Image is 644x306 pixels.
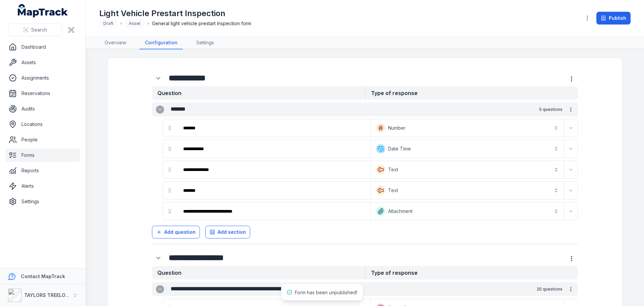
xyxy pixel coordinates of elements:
svg: drag [167,167,172,172]
button: more-detail [565,104,577,115]
button: Expand [566,143,576,154]
a: Reservations [5,87,80,100]
a: Audits [5,102,80,116]
button: Expand [566,185,576,196]
button: Expand [566,206,576,217]
strong: Question [152,266,365,279]
div: drag [163,163,176,176]
svg: drag [167,125,172,131]
button: Expand [566,123,576,133]
a: Reports [5,164,80,177]
button: more-detail [565,252,578,265]
svg: drag [167,209,172,214]
span: 5 questions [539,107,562,112]
a: Assignments [5,71,80,85]
a: Forms [5,148,80,162]
button: Add question [152,226,200,238]
button: Expand [152,72,165,85]
button: Expand [156,285,164,293]
a: Settings [5,195,80,208]
span: Form has been unpublished! [295,290,357,295]
strong: Type of response [365,86,578,100]
button: Attachment [372,204,562,219]
button: Expand [156,105,164,114]
a: Alerts [5,179,80,193]
span: 20 questions [537,287,562,292]
a: Overview [99,37,131,49]
a: Assets [5,56,80,69]
div: drag [163,205,176,218]
div: drag [163,142,176,156]
svg: drag [167,188,172,193]
div: :r1d1:-form-item-label [152,252,166,264]
div: :r1cr:-form-item-label [178,204,369,219]
div: :r1bn:-form-item-label [152,72,166,85]
a: Settings [191,37,219,49]
div: drag [163,121,176,135]
div: :r1cl:-form-item-label [178,183,369,198]
div: :r1c9:-form-item-label [178,141,369,156]
button: Text [372,162,562,177]
button: Number [372,121,562,135]
a: MapTrack [18,4,68,17]
h1: Light Vehicle Prestart Inspection [99,8,251,19]
span: Search [31,27,47,33]
a: Configuration [140,37,183,49]
button: Expand [152,252,165,264]
span: Add question [164,229,196,235]
span: General light vehicle prestart Inspection form [152,20,251,27]
button: Expand [566,164,576,175]
strong: TAYLORS TREELOPPING [24,292,80,298]
button: Publish [596,12,631,25]
div: Asset [125,19,145,28]
button: Search [8,24,62,36]
div: Draft [99,19,117,28]
a: Locations [5,118,80,131]
div: :r1c3:-form-item-label [178,121,369,135]
a: Dashboard [5,40,80,54]
strong: Type of response [365,266,578,279]
button: Date Time [372,141,562,156]
button: more-detail [565,283,577,295]
span: Add section [218,229,246,235]
strong: Contact MapTrack [21,273,65,279]
svg: drag [167,146,172,151]
a: People [5,133,80,146]
div: drag [163,184,176,197]
div: :r1cf:-form-item-label [178,162,369,177]
button: Text [372,183,562,198]
strong: Question [152,86,365,100]
button: Add section [205,226,250,238]
button: more-detail [565,73,578,85]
